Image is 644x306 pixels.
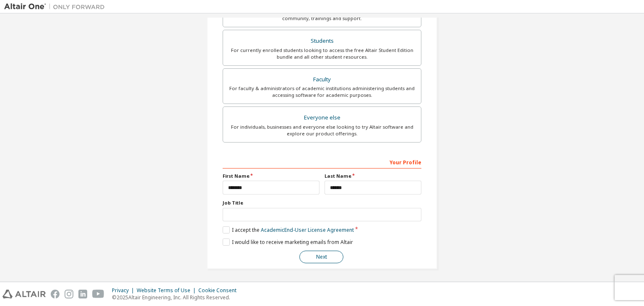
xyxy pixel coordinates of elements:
a: Academic End-User License Agreement [261,226,354,233]
div: Faculty [228,74,416,86]
img: youtube.svg [92,290,104,298]
p: © 2025 Altair Engineering, Inc. All Rights Reserved. [112,294,241,301]
label: I would like to receive marketing emails from Altair [223,239,353,246]
div: For currently enrolled students looking to access the free Altair Student Edition bundle and all ... [228,47,416,60]
div: Your Profile [223,155,421,169]
img: instagram.svg [65,290,73,298]
label: Last Name [325,173,421,179]
div: For individuals, businesses and everyone else looking to try Altair software and explore our prod... [228,124,416,137]
button: Next [299,251,343,263]
div: Privacy [112,287,137,294]
img: Altair One [4,3,109,11]
div: Cookie Consent [198,287,241,294]
label: I accept the [223,226,354,233]
div: Students [228,35,416,47]
img: altair_logo.svg [3,290,46,298]
img: facebook.svg [51,290,60,298]
div: Website Terms of Use [137,287,198,294]
label: Job Title [223,200,421,206]
label: First Name [223,173,319,179]
img: linkedin.svg [78,290,87,298]
div: Everyone else [228,112,416,124]
div: For faculty & administrators of academic institutions administering students and accessing softwa... [228,85,416,99]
